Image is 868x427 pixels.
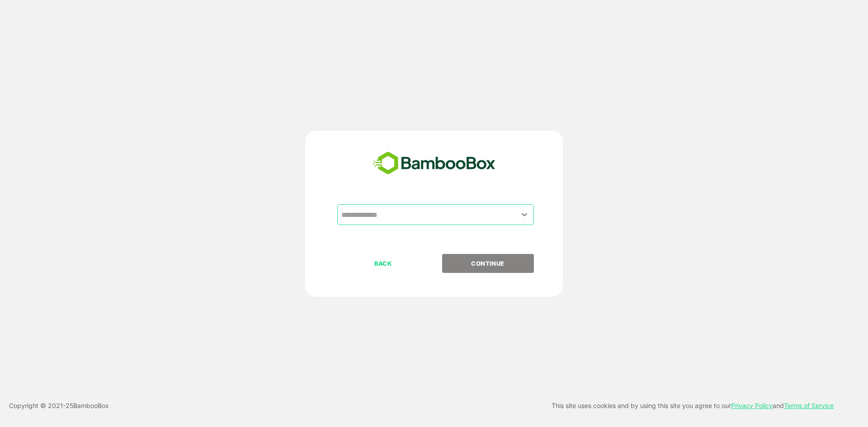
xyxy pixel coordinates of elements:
button: CONTINUE [442,254,534,273]
img: bamboobox [368,149,500,178]
a: Privacy Policy [731,402,773,409]
p: Copyright © 2021- 25 BambooBox [9,400,109,411]
a: Terms of Service [784,402,834,409]
button: Open [519,208,531,221]
button: BACK [337,254,429,273]
p: BACK [338,258,429,268]
p: CONTINUE [443,258,533,268]
p: This site uses cookies and by using this site you agree to our and [552,400,834,411]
